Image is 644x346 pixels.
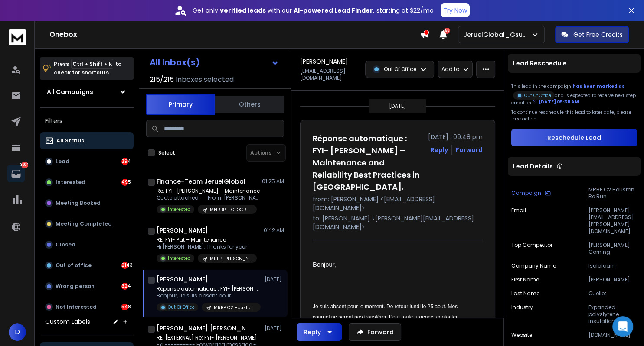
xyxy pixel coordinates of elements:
p: Quote attached From: [PERSON_NAME] <[PERSON_NAME][EMAIL_ADDRESS][PERSON_NAME][DOMAIN_NAME]> Date: [157,194,261,201]
div: 548 [121,304,128,310]
p: MRBP C2 Houston Re Run [588,186,637,200]
span: Je suis absent pour le moment. De retour lundi le 25 aout. Mes courriel ne seront pas transférer.... [313,304,459,330]
div: 495 [121,179,128,186]
button: Primary [146,94,215,115]
p: Out of office [56,262,92,269]
h1: Onebox [49,29,420,40]
a: 3904 [7,165,25,182]
button: Reply [297,323,342,341]
p: First Name [511,276,539,283]
p: Not Interested [56,304,97,310]
p: Last Name [511,290,539,297]
p: website [511,332,532,339]
h3: Filters [40,115,134,127]
p: Company Name [511,262,556,269]
p: MRBP C2 Houston Re Run [214,304,255,311]
p: Lead Reschedule [513,59,567,68]
p: JeruelGlobal_Gsuite [464,30,531,39]
h1: Réponse automatique : FYI- [PERSON_NAME] – Maintenance and Reliability Best Practices in [GEOGRAP... [313,133,423,193]
div: 2143 [121,262,128,269]
p: Interested [168,206,191,213]
p: Try Now [443,6,467,15]
h1: All Inbox(s) [150,58,200,67]
h1: [PERSON_NAME] [157,275,208,284]
div: Forward [456,146,483,154]
button: Others [215,95,284,114]
p: Expanded polystyrene insulation [588,304,637,325]
p: Add to [441,66,459,73]
p: Re: FYI- [PERSON_NAME] – Maintenance [157,188,261,194]
p: Hi [PERSON_NAME], Thanks for your [157,243,257,250]
p: To continue reschedule this lead to later date, please take action. [511,109,637,122]
p: Isolofoam [588,262,637,269]
p: Lead [56,158,69,165]
span: Ctrl + Shift + k [71,59,113,69]
button: Meeting Completed [40,215,134,233]
p: from: [PERSON_NAME] <[EMAIL_ADDRESS][DOMAIN_NAME]> [313,195,483,212]
p: MRBP [PERSON_NAME] [210,255,252,262]
p: Closed [56,241,75,248]
p: RE: FYI- Pat – Maintenance [157,236,257,243]
div: This lead in the campaign and is expected to receive next step email on [511,83,637,106]
p: [EMAIL_ADDRESS][DOMAIN_NAME] [300,68,360,81]
p: [DATE] [265,276,284,283]
img: logo [9,29,26,45]
button: Reply [431,146,448,154]
div: 394 [121,158,128,165]
p: Get only with our starting at $22/mo [193,6,434,15]
h1: [PERSON_NAME] [157,226,208,235]
p: [PERSON_NAME][EMAIL_ADDRESS][PERSON_NAME][DOMAIN_NAME] [588,207,637,235]
span: has been marked as [572,83,625,90]
p: 01:25 AM [262,178,284,185]
p: [PERSON_NAME] Corning [588,242,637,255]
button: Not Interested548 [40,298,134,316]
p: [DATE] : 09:48 pm [428,133,483,141]
p: Wrong person [56,283,95,290]
p: Email [511,207,526,235]
p: Interested [56,179,85,186]
h1: [PERSON_NAME] [PERSON_NAME] [157,324,252,333]
button: All Campaigns [40,83,134,100]
p: Out Of Office [384,66,416,73]
h3: Inboxes selected [176,74,234,85]
button: Campaign [511,186,551,200]
button: Reschedule Lead [511,129,637,146]
button: Forward [349,323,401,341]
p: to: [PERSON_NAME] <[PERSON_NAME][EMAIL_ADDRESS][DOMAIN_NAME]> [313,214,483,231]
button: D [9,323,26,341]
p: All Status [56,137,84,144]
p: Get Free Credits [573,30,623,39]
div: Open Intercom Messenger [612,316,633,337]
p: Réponse automatique : FYI- [PERSON_NAME] – [157,285,261,292]
button: Try Now [441,3,470,17]
button: Out of office2143 [40,257,134,274]
h3: Custom Labels [45,317,90,326]
button: Wrong person324 [40,278,134,295]
p: MNRBP- [GEOGRAPHIC_DATA] C2 2025 [210,207,252,213]
p: Bonjour, Je suis absent pour [157,292,261,299]
p: Lead Details [513,162,553,171]
p: RE: [EXTERNAL] Re: FYI- [PERSON_NAME] [157,334,261,341]
p: [DOMAIN_NAME] [588,332,637,339]
button: All Status [40,132,134,149]
p: [DATE] [389,103,406,110]
h1: Finance-Team JeruelGlobal [157,177,245,186]
p: Top Competitor [511,242,552,255]
p: Out Of Office [524,92,551,99]
strong: verified leads [220,6,266,15]
p: [DATE] [265,325,284,332]
span: 215 / 215 [150,74,174,85]
p: Meeting Completed [56,220,112,227]
label: Select [158,149,175,156]
button: All Inbox(s) [143,54,286,71]
button: Get Free Credits [555,26,629,43]
h1: All Campaigns [47,87,93,96]
button: Lead394 [40,153,134,170]
p: Ouellet [588,290,637,297]
button: Closed [40,236,134,253]
div: Reply [304,328,321,336]
div: 324 [121,283,128,290]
